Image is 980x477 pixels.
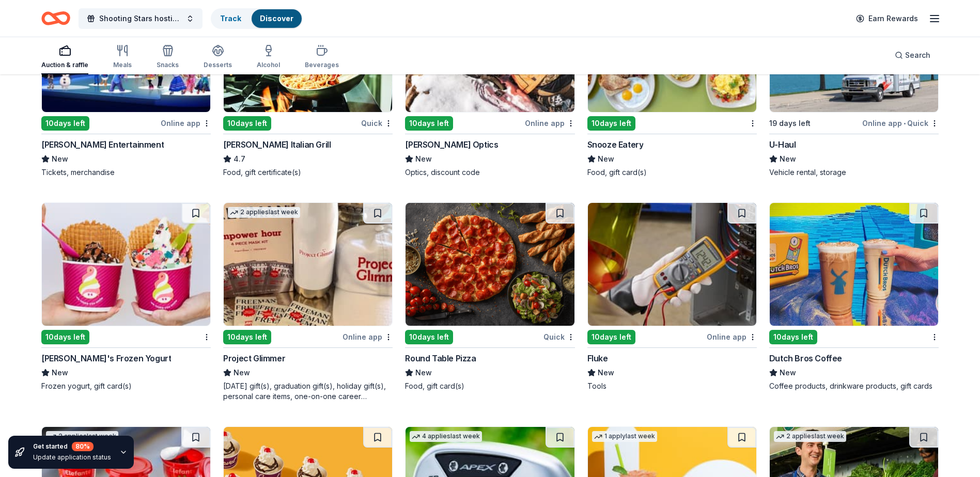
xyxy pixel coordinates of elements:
div: Get started [33,442,111,451]
div: Beverages [305,61,339,69]
div: 2 applies last week [228,207,300,218]
img: Image for Dutch Bros Coffee [770,203,938,326]
div: Online app Quick [862,117,939,130]
a: Track [220,14,241,23]
div: Round Table Pizza [405,352,476,364]
img: Image for Project Glimmer [224,203,392,326]
div: Update application status [33,453,111,462]
div: 10 days left [41,116,89,131]
span: New [780,153,796,165]
div: 10 days left [405,330,453,344]
div: Food, gift certificate(s) [223,167,393,178]
div: Online app [707,330,757,343]
a: Discover [260,14,293,23]
div: 10 days left [223,330,271,344]
div: 10 days left [587,116,635,131]
div: Coffee products, drinkware products, gift cards [769,381,939,391]
span: New [52,367,68,379]
div: Project Glimmer [223,352,285,364]
div: Food, gift card(s) [405,381,574,391]
span: New [780,367,796,379]
span: New [52,153,68,165]
span: Search [905,49,930,61]
div: 1 apply last week [592,431,657,442]
div: Desserts [204,61,232,69]
div: [PERSON_NAME] Italian Grill [223,138,331,151]
button: TrackDiscover [211,8,303,29]
div: Auction & raffle [41,61,88,69]
div: Optics, discount code [405,167,574,178]
img: Image for Menchie's Frozen Yogurt [42,203,210,326]
a: Image for Round Table Pizza10days leftQuickRound Table PizzaNewFood, gift card(s) [405,202,574,391]
button: Desserts [204,40,232,74]
div: 10 days left [223,116,271,131]
button: Alcohol [257,40,280,74]
div: 19 days left [769,117,811,130]
div: Snacks [157,61,179,69]
span: • [904,119,906,128]
a: Image for Fluke10days leftOnline appFlukeNewTools [587,202,757,391]
div: 10 days left [769,330,817,344]
a: Image for Menchie's Frozen Yogurt10days left[PERSON_NAME]'s Frozen YogurtNewFrozen yogurt, gift c... [41,202,211,391]
a: Image for Project Glimmer2 applieslast week10days leftOnline appProject GlimmerNew[DATE] gift(s),... [223,202,393,402]
a: Image for Dutch Bros Coffee10days leftDutch Bros CoffeeNewCoffee products, drinkware products, gi... [769,202,939,391]
span: Shooting Stars hosting Trunk or Treat [99,12,182,25]
div: Fluke [587,352,608,364]
div: [PERSON_NAME] Optics [405,138,498,151]
div: Dutch Bros Coffee [769,352,842,364]
div: 4 applies last week [410,431,482,442]
div: [DATE] gift(s), graduation gift(s), holiday gift(s), personal care items, one-on-one career coach... [223,381,393,402]
span: New [234,367,250,379]
img: Image for Fluke [588,203,756,326]
div: 80 % [72,442,94,451]
div: [PERSON_NAME] Entertainment [41,138,164,151]
div: 2 applies last week [774,431,846,442]
span: New [598,367,614,379]
a: Earn Rewards [850,9,924,28]
div: 10 days left [41,330,89,344]
span: New [598,153,614,165]
div: Tickets, merchandise [41,167,211,178]
img: Image for Round Table Pizza [406,203,574,326]
div: Snooze Eatery [587,138,644,151]
div: 10 days left [405,116,453,131]
button: Search [886,45,939,66]
div: Alcohol [257,61,280,69]
div: Online app [343,330,393,343]
span: 4.7 [234,153,245,165]
span: New [415,153,432,165]
button: Beverages [305,40,339,74]
button: Shooting Stars hosting Trunk or Treat [79,8,203,29]
div: U-Haul [769,138,796,151]
div: Online app [525,117,575,130]
div: Online app [161,117,211,130]
button: Auction & raffle [41,40,88,74]
div: Quick [361,117,393,130]
div: 10 days left [587,330,635,344]
div: Quick [543,330,575,343]
div: Tools [587,381,757,391]
div: Vehicle rental, storage [769,167,939,178]
div: Frozen yogurt, gift card(s) [41,381,211,391]
div: Food, gift card(s) [587,167,757,178]
button: Snacks [157,40,179,74]
a: Home [41,6,70,30]
span: New [415,367,432,379]
div: Meals [113,61,132,69]
div: [PERSON_NAME]'s Frozen Yogurt [41,352,171,364]
button: Meals [113,40,132,74]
